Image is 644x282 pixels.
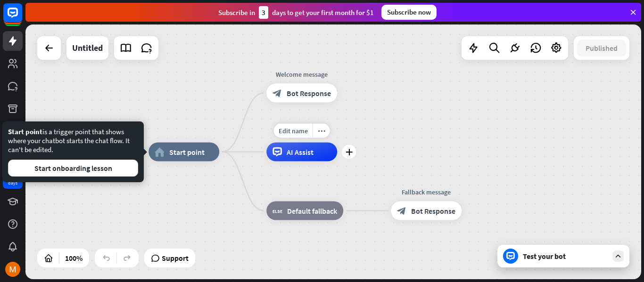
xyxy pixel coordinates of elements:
[259,70,344,79] div: Welcome message
[346,149,353,155] i: plus
[384,187,469,197] div: Fallback message
[259,6,268,19] div: 3
[218,6,374,19] div: Subscribe in days to get your first month for $1
[8,4,36,32] button: Open LiveChat chat widget
[8,160,138,177] button: Start onboarding lesson
[318,127,325,134] i: more_horiz
[287,206,337,216] span: Default fallback
[287,147,314,157] span: AI Assist
[279,127,308,135] span: Edit name
[381,5,437,20] div: Subscribe now
[523,251,608,261] div: Test your bot
[162,250,189,266] span: Support
[287,89,331,98] span: Bot Response
[272,206,282,216] i: block_fallback
[155,147,165,157] i: home_2
[577,40,626,56] button: Published
[272,89,282,98] i: block_bot_response
[8,180,17,186] div: days
[411,206,455,216] span: Bot Response
[72,36,103,60] div: Untitled
[8,127,42,136] span: Start point
[397,206,406,216] i: block_bot_response
[8,127,138,177] div: is a trigger point that shows where your chatbot starts the chat flow. It can't be edited.
[169,147,205,157] span: Start point
[62,250,85,266] div: 100%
